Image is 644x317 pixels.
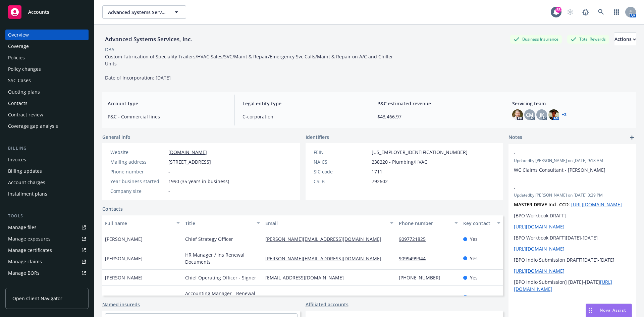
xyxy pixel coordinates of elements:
a: Billing updates [5,166,89,176]
span: Chief Strategy Officer [185,235,233,243]
a: Coverage [5,41,89,52]
div: Invoices [8,154,26,165]
a: Accounts [5,3,89,21]
a: [URL][DOMAIN_NAME] [514,268,565,274]
span: 1711 [372,168,382,175]
span: CM [526,111,533,118]
div: Company size [110,188,166,195]
a: Policies [5,52,89,63]
p: [BPO Workbook DRAFT][DATE]-[DATE] [514,234,631,241]
a: [DOMAIN_NAME] [168,149,207,155]
span: Servicing team [512,100,631,107]
a: Contract review [5,109,89,120]
div: Installment plans [8,189,47,199]
span: - [168,188,170,195]
span: Legal entity type [243,100,361,107]
div: Drag to move [586,304,594,317]
span: [PERSON_NAME] [105,274,143,281]
span: General info [102,134,130,141]
div: Manage exposures [8,233,51,244]
a: add [628,134,636,142]
a: Report a Bug [579,5,592,19]
a: - [399,294,406,300]
div: Coverage gap analysis [8,121,58,131]
span: Advanced Systems Services, Inc. [108,9,166,16]
div: 55 [555,7,561,13]
div: -Updatedby [PERSON_NAME] on [DATE] 9:18 AMWC Claims Consultant - [PERSON_NAME] [508,144,636,179]
a: Manage exposures [5,233,89,244]
a: Account charges [5,177,89,188]
a: [URL][DOMAIN_NAME] [571,201,622,208]
div: FEIN [314,149,369,156]
a: Coverage gap analysis [5,121,89,131]
div: Business Insurance [510,35,562,43]
span: Identifiers [306,134,329,141]
a: Overview [5,30,89,40]
a: Manage claims [5,256,89,267]
div: Manage claims [8,256,42,267]
span: Updated by [PERSON_NAME] on [DATE] 3:39 PM [514,192,631,198]
div: Contract review [8,109,43,120]
span: [PERSON_NAME] [105,255,143,262]
a: Installment plans [5,189,89,199]
p: [BPO Indio Submission] [DATE]-[DATE] [514,278,631,293]
a: Contacts [5,98,89,109]
div: Manage certificates [8,245,52,256]
div: Phone number [110,168,166,175]
button: Actions [614,33,636,46]
div: Total Rewards [567,35,609,43]
span: [PERSON_NAME] [105,235,143,243]
div: Website [110,149,166,156]
div: Actions [614,33,636,46]
img: photo [548,109,559,120]
span: 238220 - Plumbing/HVAC [372,158,427,165]
div: Full name [105,220,172,227]
p: [BPO Indio Submission DRAFT][DATE]-[DATE] [514,256,631,263]
img: photo [512,109,523,120]
button: Advanced Systems Services, Inc. [102,5,186,19]
div: Contacts [8,98,28,109]
a: Quoting plans [5,87,89,97]
span: [PERSON_NAME] [105,294,143,301]
a: Contacts [102,205,123,212]
div: Account charges [8,177,45,188]
span: HR Manager / Ins Renewal Documents [185,251,260,265]
span: $43,466.97 [377,113,496,120]
div: DBA: - [105,46,117,53]
a: +2 [562,113,567,117]
a: [URL][DOMAIN_NAME] [514,223,565,230]
span: Yes [470,255,478,262]
a: [PERSON_NAME][EMAIL_ADDRESS][DOMAIN_NAME] [265,236,387,242]
a: [URL][DOMAIN_NAME] [514,246,565,252]
span: Open Client Navigator [12,295,62,302]
div: Billing [5,145,89,152]
span: P&C - Commercial lines [108,113,226,120]
div: Key contact [463,220,493,227]
div: Summary of insurance [8,279,59,290]
span: Accounting Manager - Renewal Documents [185,290,260,304]
div: Manage BORs [8,268,40,278]
div: Billing updates [8,166,42,176]
span: Yes [470,294,478,301]
a: Policy changes [5,64,89,74]
button: Key contact [461,215,503,231]
span: C-corporation [243,113,361,120]
span: Updated by [PERSON_NAME] on [DATE] 9:18 AM [514,158,631,164]
div: Year business started [110,178,166,185]
a: Manage BORs [5,268,89,278]
span: Notes [508,134,522,142]
a: Manage files [5,222,89,233]
div: -Updatedby [PERSON_NAME] on [DATE] 3:39 PMMASTER DRIVE Incl. CCD: [URL][DOMAIN_NAME][BPO Workbook... [508,179,636,298]
span: P&C estimated revenue [377,100,496,107]
strong: MASTER DRIVE Incl. CCD: [514,201,570,208]
span: 1990 (35 years in business) [168,178,229,185]
span: [STREET_ADDRESS] [168,158,211,165]
div: Email [265,220,386,227]
a: Named insureds [102,301,140,308]
span: Yes [470,235,478,243]
a: Switch app [610,5,623,19]
div: Policies [8,52,25,63]
button: Email [263,215,396,231]
div: Phone number [399,220,450,227]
